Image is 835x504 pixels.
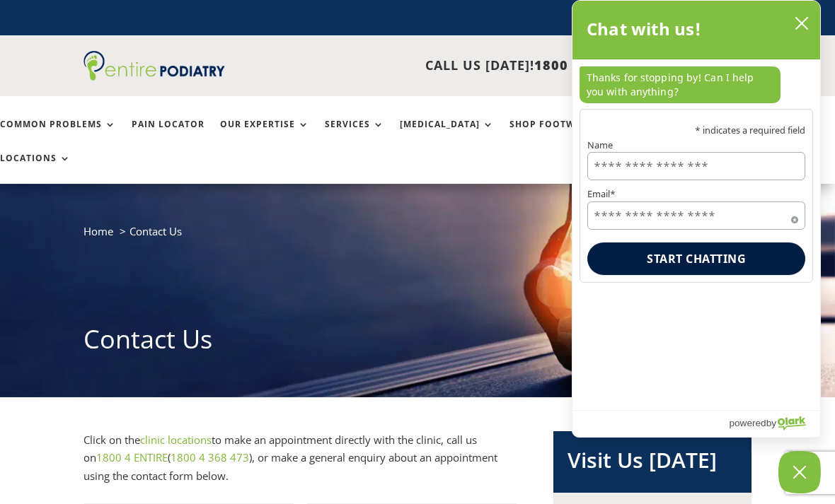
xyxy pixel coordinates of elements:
button: close chatbox [790,13,813,34]
a: [MEDICAL_DATA] [400,119,494,150]
a: Services [325,119,384,150]
a: Shop Footwear [509,119,608,150]
span: by [766,414,776,432]
nav: breadcrumb [83,222,751,251]
span: Contact Us [129,224,182,238]
a: Our Expertise [220,119,309,150]
a: Home [83,224,113,238]
a: Powered by Olark [729,411,820,437]
span: 1800 4 ENTIRE [534,57,635,74]
p: Click on the to make an appointment directly with the clinic, call us on ( ), or make a general e... [83,431,517,486]
input: Name [587,152,805,180]
p: * indicates a required field [587,126,805,135]
a: Pain Locator [132,119,205,150]
label: Email* [587,189,805,199]
p: Thanks for stopping by! Can I help you with anything? [580,66,781,103]
a: 1800 4 ENTIRE [96,450,168,464]
input: Email [587,201,805,230]
h2: Visit Us [DATE] [568,445,737,482]
label: Name [587,141,805,150]
p: CALL US [DATE]! [231,57,635,75]
div: chat [572,59,820,109]
button: Close Chatbox [778,451,821,493]
span: Required field [791,213,798,221]
button: Start chatting [587,242,805,275]
img: logo (1) [83,51,225,81]
a: clinic locations [140,433,212,447]
a: 1800 4 368 473 [171,450,249,464]
span: powered [729,414,766,432]
h1: Contact Us [83,322,751,364]
h2: Chat with us! [587,15,702,43]
a: Entire Podiatry [83,69,225,83]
